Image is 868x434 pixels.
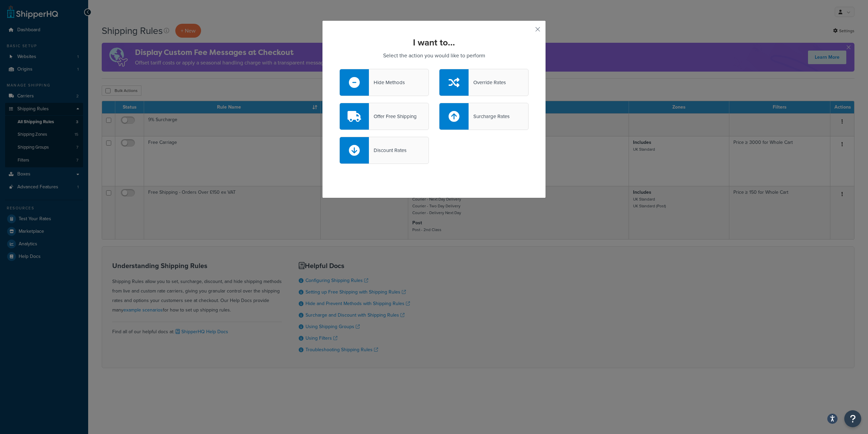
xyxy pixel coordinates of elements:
button: Open Resource Center [844,410,861,427]
strong: I want to... [413,36,455,49]
div: Surcharge Rates [469,112,510,121]
div: Override Rates [469,78,506,87]
div: Hide Methods [369,78,405,87]
p: Select the action you would like to perform [339,51,529,60]
div: Discount Rates [369,146,407,155]
div: Offer Free Shipping [369,112,417,121]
